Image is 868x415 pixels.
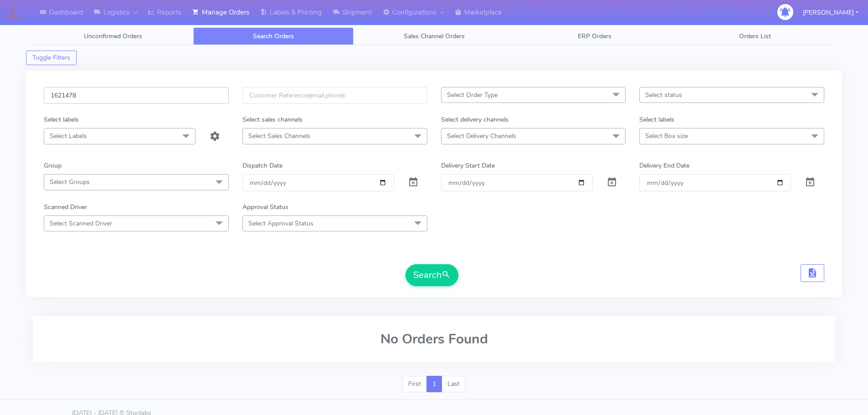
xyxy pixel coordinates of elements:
span: Select Scanned Driver [50,219,112,228]
span: Select Sales Channels [248,132,310,140]
a: 1 [426,376,442,392]
span: Select Groups [50,178,90,186]
h2: No Orders Found [44,332,824,347]
span: Unconfirmed Orders [84,32,142,41]
span: Sales Channel Orders [404,32,465,41]
span: ERP Orders [578,32,611,41]
button: Toggle Filters [26,51,77,65]
button: Search [406,264,458,286]
label: Approval Status [242,202,288,212]
input: Order Id [44,87,229,104]
span: Orders List [739,32,771,41]
label: Select labels [639,115,674,124]
label: Scanned Driver [44,202,87,212]
span: Select Labels [50,132,87,140]
span: Select status [645,91,682,99]
label: Delivery Start Date [441,161,495,170]
span: Select Approval Status [248,219,313,228]
input: Customer Reference(email,phone) [242,87,427,104]
label: Delivery End Date [639,161,689,170]
label: Select sales channels [242,115,303,124]
span: Select Delivery Channels [447,132,516,140]
label: Select delivery channels [441,115,508,124]
span: Select Order Type [447,91,498,99]
button: [PERSON_NAME] [796,3,865,22]
span: Select Box size [645,132,688,140]
span: Search Orders [253,32,294,41]
label: Select labels [44,115,79,124]
label: Dispatch Date [242,161,282,170]
label: Group [44,161,62,170]
ul: Tabs [33,27,835,45]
